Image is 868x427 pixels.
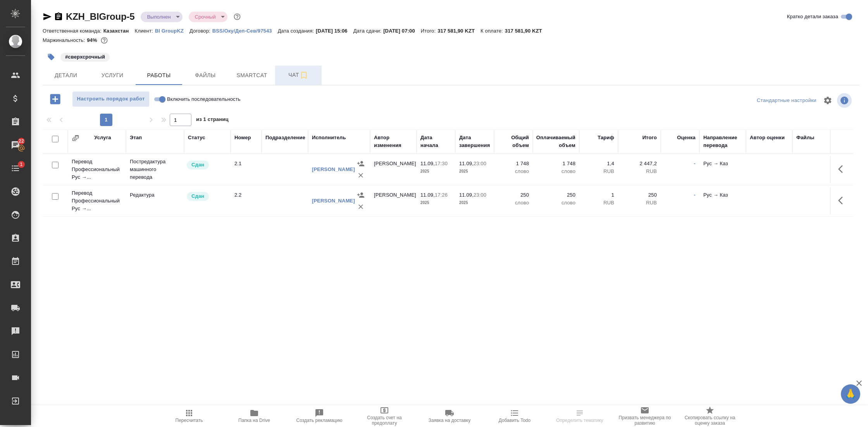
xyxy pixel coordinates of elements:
[2,159,29,178] a: 1
[188,134,205,142] div: Статус
[459,168,490,175] p: 2025
[437,28,480,34] p: 317 581,90 KZT
[480,28,505,34] p: К оплате:
[694,161,696,166] a: -
[196,115,229,126] span: из 1 страниц
[498,160,529,168] p: 1 748
[482,405,547,427] button: Добавить Todo
[155,28,189,34] p: BI GroupKZ
[556,418,603,423] span: Определить тематику
[420,199,451,207] p: 2025
[499,418,530,423] span: Добавить Todo
[68,154,126,185] td: Перевод Профессиональный Рус →...
[234,160,258,168] div: 2.1
[312,166,355,172] a: [PERSON_NAME]
[130,158,180,181] p: Постредактура машинного перевода
[420,192,435,198] p: 11.09,
[191,192,204,200] p: Сдан
[233,71,270,80] span: Smartcat
[65,53,105,61] p: #сверхсрочный
[355,169,367,181] button: Удалить
[356,415,412,426] span: Создать счет на предоплату
[612,405,677,427] button: Призвать менеджера по развитию
[818,91,837,110] span: Настроить таблицу
[420,134,451,149] div: Дата начала
[47,71,84,80] span: Детали
[176,418,203,423] span: Пересчитать
[72,134,79,142] button: Сгруппировать
[583,191,614,199] p: 1
[474,161,486,166] p: 23:00
[429,418,470,423] span: Заявка на доставку
[187,71,224,80] span: Файлы
[844,386,857,402] span: 🙏
[642,134,657,142] div: Итого
[383,28,421,34] p: [DATE] 07:00
[212,28,278,34] p: BSS/Оку/Деп-Сев/97543
[537,191,575,199] p: 250
[420,161,435,166] p: 11.09,
[299,71,308,80] svg: Подписаться
[435,161,448,166] p: 17:30
[68,185,126,216] td: Перевод Профессиональный Рус →...
[287,405,352,427] button: Создать рекламацию
[312,134,346,142] div: Исполнитель
[189,12,227,22] div: Выполнен
[140,71,177,80] span: Работы
[94,134,111,142] div: Услуга
[94,71,131,80] span: Услуги
[421,28,437,34] p: Итого:
[355,201,367,213] button: Удалить
[622,168,657,175] p: RUB
[167,95,241,103] span: Включить последовательность
[370,156,417,183] td: [PERSON_NAME]
[352,405,417,427] button: Создать счет на предоплату
[189,28,212,34] p: Договор:
[370,187,417,214] td: [PERSON_NAME]
[537,160,575,168] p: 1 748
[312,198,355,204] a: [PERSON_NAME]
[130,191,180,199] p: Редактура
[677,405,742,427] button: Скопировать ссылку на оценку заказа
[374,134,413,149] div: Автор изменения
[15,161,27,168] span: 1
[296,418,343,423] span: Создать рекламацию
[43,37,87,43] p: Маржинальность:
[583,199,614,207] p: RUB
[212,27,278,34] a: BSS/Оку/Деп-Сев/97543
[45,91,66,107] button: Добавить работу
[76,95,145,104] span: Настроить порядок работ
[755,95,818,107] div: split button
[130,134,142,142] div: Этап
[155,27,189,34] a: BI GroupKZ
[583,160,614,168] p: 1,4
[617,415,673,426] span: Призвать менеджера по развитию
[60,53,110,60] span: сверхсрочный
[622,160,657,168] p: 2 447,2
[355,189,367,201] button: Назначить
[193,14,218,20] button: Срочный
[353,28,383,34] p: Дата сдачи:
[498,168,529,175] p: слово
[796,134,814,142] div: Файлы
[66,11,134,22] a: KZH_BIGroup-5
[43,12,52,21] button: Скопировать ссылку для ЯМессенджера
[316,28,353,34] p: [DATE] 15:06
[834,191,852,210] button: Здесь прячутся важные кнопки
[699,187,746,214] td: Рус → Каз
[43,48,60,66] button: Добавить тэг
[72,91,150,107] button: Настроить порядок работ
[536,134,575,149] div: Оплачиваемый объем
[186,160,227,170] div: Менеджер проверил работу исполнителя, передает ее на следующий этап
[280,70,317,80] span: Чат
[474,192,486,198] p: 23:00
[498,191,529,199] p: 250
[99,35,109,45] button: 2697.20 RUB;
[505,28,548,34] p: 317 581,90 KZT
[14,137,29,145] span: 22
[459,192,474,198] p: 11.09,
[498,199,529,207] p: слово
[547,405,612,427] button: Определить тематику
[622,191,657,199] p: 250
[232,12,242,22] button: Доп статусы указывают на важность/срочность заказа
